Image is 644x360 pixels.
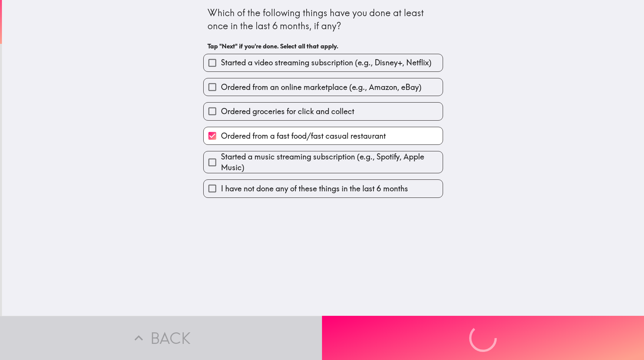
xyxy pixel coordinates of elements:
button: Started a music streaming subscription (e.g., Spotify, Apple Music) [204,151,443,173]
button: Ordered from an online marketplace (e.g., Amazon, eBay) [204,78,443,96]
span: Ordered from an online marketplace (e.g., Amazon, eBay) [221,82,422,93]
button: Ordered from a fast food/fast casual restaurant [204,127,443,144]
button: Ordered groceries for click and collect [204,103,443,120]
span: Ordered groceries for click and collect [221,106,354,117]
button: I have not done any of these things in the last 6 months [204,180,443,197]
h6: Tap "Next" if you're done. Select all that apply. [207,42,439,50]
div: Which of the following things have you done at least once in the last 6 months, if any? [207,7,439,32]
span: Started a music streaming subscription (e.g., Spotify, Apple Music) [221,151,443,173]
span: Ordered from a fast food/fast casual restaurant [221,131,386,141]
span: Started a video streaming subscription (e.g., Disney+, Netflix) [221,57,432,68]
button: Started a video streaming subscription (e.g., Disney+, Netflix) [204,54,443,71]
span: I have not done any of these things in the last 6 months [221,183,408,194]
